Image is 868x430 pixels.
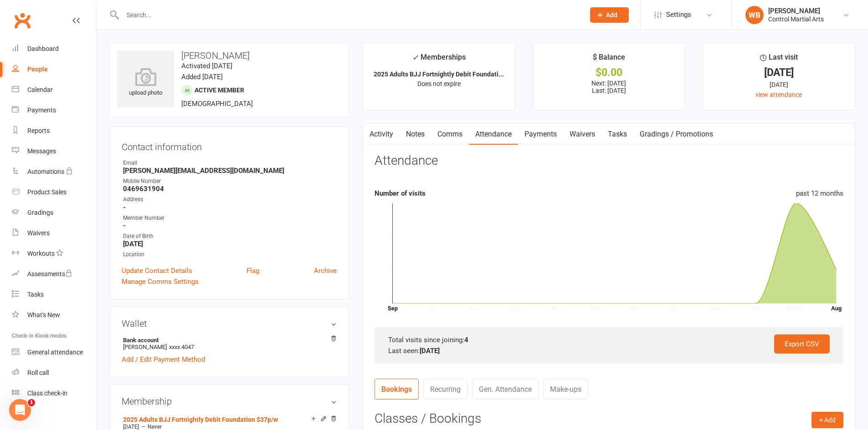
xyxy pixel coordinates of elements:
a: Dashboard [12,39,96,59]
a: Reports [12,121,96,141]
div: Automations [27,168,64,175]
a: Gradings / Promotions [633,124,719,145]
a: Activity [363,124,400,145]
p: Next: [DATE] Last: [DATE] [541,80,677,94]
a: Product Sales [12,182,96,202]
span: 1 [28,399,35,406]
h3: Membership [122,396,337,406]
span: Never [148,424,162,430]
a: What's New [12,305,96,325]
div: Class check-in [27,390,67,397]
a: Payments [12,100,96,121]
div: Mobile Number [123,177,337,186]
a: Archive [314,265,337,276]
h3: [PERSON_NAME] [117,51,341,61]
div: Product Sales [27,188,67,196]
span: Active member [195,86,244,94]
a: Flag [247,265,259,276]
a: Gen. Attendance [472,379,539,400]
a: Roll call [12,363,96,383]
div: Workouts [27,250,55,257]
div: General attendance [27,349,83,356]
button: + Add [812,412,843,428]
a: Make-ups [543,379,588,400]
div: Member Number [123,214,337,223]
a: 2025 Adults BJJ Fortnightly Debit Foundation $37p/w [123,416,278,423]
i: ✓ [412,53,418,62]
a: Waivers [12,223,96,243]
div: Total visits since joining: [388,334,830,345]
a: Gradings [12,202,96,223]
time: Activated [DATE] [181,62,232,70]
div: upload photo [117,68,174,98]
a: Automations [12,162,96,182]
div: [PERSON_NAME] [768,7,824,15]
strong: 0469631904 [123,185,337,193]
a: Class kiosk mode [12,383,96,404]
div: Tasks [27,291,44,298]
strong: [PERSON_NAME][EMAIL_ADDRESS][DOMAIN_NAME] [123,167,337,175]
div: What's New [27,311,60,319]
a: Update Contact Details [122,265,192,276]
span: [DATE] [123,424,139,430]
h3: Attendance [375,154,438,168]
div: $0.00 [541,68,677,77]
span: [DEMOGRAPHIC_DATA] [181,100,253,108]
div: People [27,66,48,73]
div: Reports [27,127,50,134]
strong: - [123,203,337,212]
div: Messages [27,147,56,155]
a: Add / Edit Payment Method [122,354,205,365]
a: General attendance kiosk mode [12,342,96,363]
a: Tasks [12,284,96,305]
div: $ Balance [593,51,625,68]
a: Manage Comms Settings [122,276,199,287]
div: Gradings [27,209,53,216]
input: Search... [120,9,578,21]
div: Payments [27,106,56,114]
div: [DATE] [711,80,847,90]
button: Add [590,7,629,23]
a: Recurring [423,379,467,400]
a: Workouts [12,243,96,264]
div: Waivers [27,229,50,237]
div: Calendar [27,86,53,93]
a: People [12,59,96,80]
strong: Number of visits [375,189,426,197]
a: Waivers [563,124,601,145]
time: Added [DATE] [181,73,223,81]
div: past 12 months [796,188,843,199]
div: [DATE] [711,68,847,77]
strong: 2025 Adults BJJ Fortnightly Debit Foundati... [374,71,504,78]
span: Does not expire [417,80,461,87]
a: Messages [12,141,96,162]
div: Location [123,250,337,259]
a: Export CSV [774,334,830,354]
div: WB [745,6,764,24]
a: Tasks [601,124,633,145]
span: xxxx 4047 [169,344,194,350]
a: view attendance [755,91,802,98]
strong: [DATE] [123,240,337,248]
iframe: Intercom live chat [9,399,31,421]
a: Attendance [469,124,518,145]
a: Clubworx [11,9,34,32]
div: Last seen: [388,345,830,356]
strong: Bank account [123,337,332,344]
a: Payments [518,124,563,145]
div: Dashboard [27,45,59,52]
div: Assessments [27,270,72,278]
h3: Wallet [122,319,337,329]
li: [PERSON_NAME] [122,335,337,352]
span: Add [606,11,617,19]
strong: 4 [464,336,468,344]
div: Roll call [27,369,49,376]
div: Email [123,159,337,167]
div: Last visit [760,51,798,68]
div: Address [123,195,337,204]
h3: Contact information [122,138,337,152]
strong: - [123,222,337,230]
div: Memberships [412,51,466,68]
h3: Classes / Bookings [375,412,843,426]
div: Control Martial Arts [768,15,824,23]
